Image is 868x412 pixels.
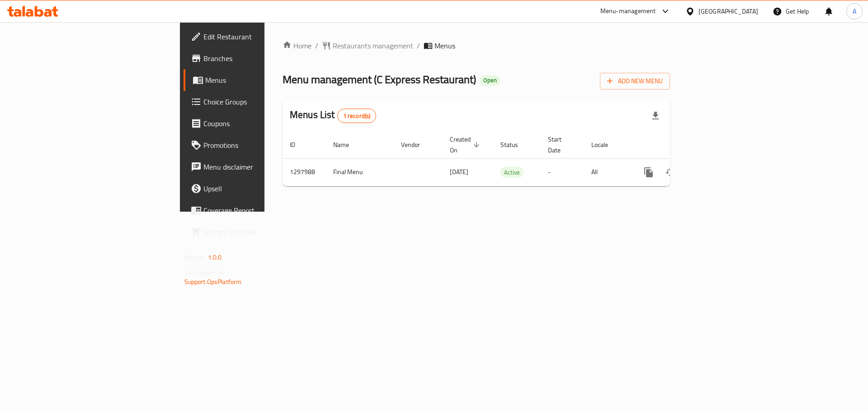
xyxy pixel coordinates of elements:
[203,140,318,151] span: Promotions
[184,221,325,243] a: Grocery Checklist
[333,139,361,150] span: Name
[184,276,242,288] a: Support.OpsPlatform
[203,205,318,216] span: Coverage Report
[500,139,530,150] span: Status
[480,75,500,86] div: Open
[338,112,376,120] span: 1 record(s)
[208,251,222,263] span: 1.0.0
[660,161,681,183] button: Change Status
[283,40,670,51] nav: breadcrumb
[480,76,500,84] span: Open
[184,178,325,199] a: Upsell
[184,91,325,113] a: Choice Groups
[638,161,660,183] button: more
[607,76,663,87] span: Add New Menu
[203,118,318,129] span: Coupons
[203,227,318,237] span: Grocery Checklist
[541,158,584,186] td: -
[500,167,524,178] div: Active
[591,139,620,150] span: Locale
[290,108,376,123] h2: Menus List
[184,26,325,47] a: Edit Restaurant
[205,75,318,85] span: Menus
[184,251,207,263] span: Version:
[203,183,318,194] span: Upsell
[337,109,377,123] div: Total records count
[283,69,476,90] span: Menu management ( C Express Restaurant )
[631,131,732,159] th: Actions
[401,139,432,150] span: Vendor
[184,199,325,221] a: Coverage Report
[283,131,732,186] table: enhanced table
[203,96,318,107] span: Choice Groups
[326,158,394,186] td: Final Menu
[600,73,670,90] button: Add New Menu
[203,31,318,42] span: Edit Restaurant
[645,105,666,127] div: Export file
[203,161,318,172] span: Menu disclaimer
[184,113,325,134] a: Coupons
[322,40,413,51] a: Restaurants management
[290,139,307,150] span: ID
[184,156,325,178] a: Menu disclaimer
[434,40,455,51] span: Menus
[333,40,413,51] span: Restaurants management
[853,6,856,16] span: A
[184,134,325,156] a: Promotions
[450,134,482,156] span: Created On
[500,167,524,178] span: Active
[600,6,656,17] div: Menu-management
[184,47,325,69] a: Branches
[584,158,631,186] td: All
[184,69,325,91] a: Menus
[548,134,573,156] span: Start Date
[184,267,226,279] span: Get support on:
[417,40,420,51] li: /
[203,53,318,64] span: Branches
[450,166,468,178] span: [DATE]
[698,6,758,16] div: [GEOGRAPHIC_DATA]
